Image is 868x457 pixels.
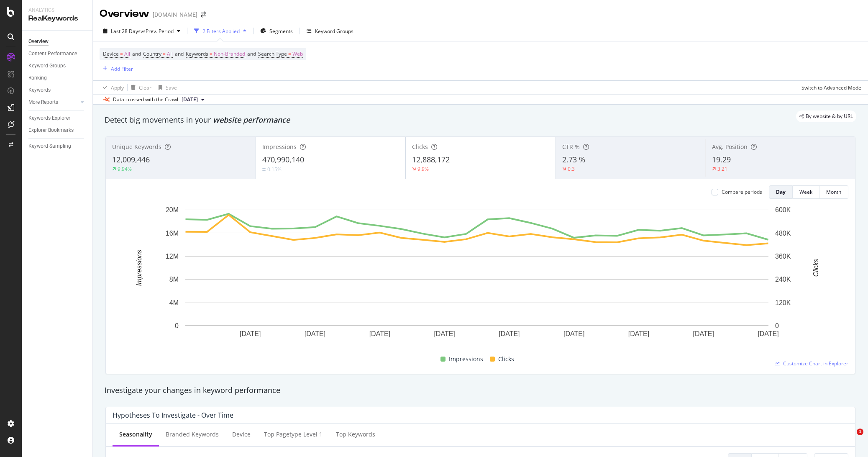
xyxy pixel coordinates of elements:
[100,24,184,38] button: Last 28 DaysvsPrev. Period
[417,165,429,172] div: 9.9%
[28,37,49,46] div: Overview
[118,165,132,172] div: 9.94%
[288,50,291,57] span: =
[806,114,853,119] span: By website & by URL
[139,84,151,91] div: Clear
[799,188,812,195] div: Week
[28,142,87,151] a: Keyword Sampling
[28,49,77,58] div: Content Performance
[775,322,779,329] text: 0
[369,330,390,337] text: [DATE]
[262,154,304,164] span: 470,990,140
[132,50,141,57] span: and
[111,84,124,91] div: Apply
[136,250,143,286] text: Impressions
[103,50,119,57] span: Device
[262,143,297,151] span: Impressions
[722,188,762,195] div: Compare periods
[793,185,819,199] button: Week
[776,188,786,195] div: Day
[28,74,47,82] div: Ranking
[141,28,174,35] span: vs Prev. Period
[202,28,240,35] div: 2 Filters Applied
[562,154,585,164] span: 2.73 %
[292,48,303,60] span: Web
[28,98,78,107] a: More Reports
[812,259,819,277] text: Clicks
[178,95,208,105] button: [DATE]
[100,81,124,94] button: Apply
[169,276,179,283] text: 8M
[434,330,455,337] text: [DATE]
[717,165,727,172] div: 3.21
[143,50,161,57] span: Country
[562,143,580,151] span: CTR %
[28,37,87,46] a: Overview
[112,143,161,151] span: Unique Keywords
[167,48,173,60] span: All
[28,126,87,135] a: Explorer Bookmarks
[498,354,514,364] span: Clicks
[28,114,70,123] div: Keywords Explorer
[105,385,856,396] div: Investigate your changes in keyword performance
[111,28,141,35] span: Last 28 Days
[113,205,841,351] svg: A chart.
[119,430,152,439] div: Seasonality
[315,28,353,35] div: Keyword Groups
[28,126,74,135] div: Explorer Bookmarks
[693,330,714,337] text: [DATE]
[267,166,282,173] div: 0.15%
[100,7,149,21] div: Overview
[232,430,251,439] div: Device
[775,360,848,367] a: Customize Chart in Explorer
[166,84,177,91] div: Save
[449,354,483,364] span: Impressions
[111,65,133,72] div: Add Filter
[563,330,584,337] text: [DATE]
[247,50,256,57] span: and
[412,154,450,164] span: 12,888,172
[28,86,51,95] div: Keywords
[210,50,213,57] span: =
[412,143,428,151] span: Clicks
[775,229,791,236] text: 480K
[568,165,575,172] div: 0.3
[840,429,860,449] iframe: Intercom live chat
[775,206,791,213] text: 600K
[819,185,848,199] button: Month
[775,276,791,283] text: 240K
[128,81,151,94] button: Clear
[201,12,206,18] div: arrow-right-arrow-left
[262,168,266,171] img: Equal
[113,411,233,419] div: Hypotheses to Investigate - Over Time
[712,154,731,164] span: 19.29
[163,50,166,57] span: =
[169,299,179,306] text: 4M
[499,330,520,337] text: [DATE]
[28,62,66,70] div: Keyword Groups
[28,114,87,123] a: Keywords Explorer
[796,110,856,122] div: legacy label
[28,142,71,151] div: Keyword Sampling
[191,24,250,38] button: 2 Filters Applied
[240,330,261,337] text: [DATE]
[758,330,778,337] text: [DATE]
[28,74,87,82] a: Ranking
[155,81,177,94] button: Save
[28,62,87,70] a: Keyword Groups
[175,322,179,329] text: 0
[28,86,87,95] a: Keywords
[628,330,649,337] text: [DATE]
[801,84,861,91] div: Switch to Advanced Mode
[28,98,58,107] div: More Reports
[166,229,179,236] text: 16M
[112,154,150,164] span: 12,009,446
[120,50,123,57] span: =
[775,299,791,306] text: 120K
[257,24,296,38] button: Segments
[712,143,748,151] span: Avg. Position
[182,96,198,103] span: 2025 Mar. 28th
[775,253,791,260] text: 360K
[214,48,245,60] span: Non-Branded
